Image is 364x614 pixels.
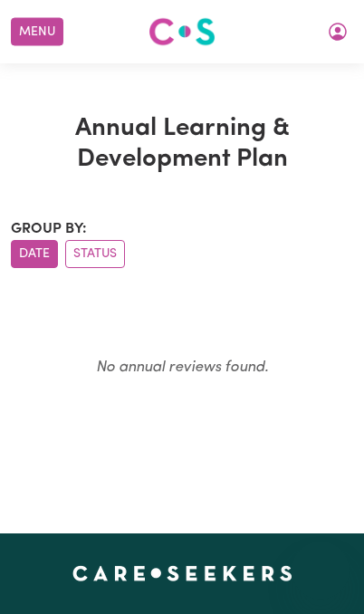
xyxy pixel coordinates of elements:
[11,222,87,236] span: Group by:
[65,240,125,268] button: sort invoices by paid status
[148,11,216,53] a: Careseekers logo
[11,18,63,46] button: Menu
[292,542,350,600] iframe: Button to launch messaging window
[96,360,268,375] em: No annual reviews found.
[11,114,353,175] h1: Annual Learning & Development Plan
[11,240,58,268] button: sort invoices by date
[148,15,216,48] img: Careseekers logo
[319,16,357,47] button: My Account
[72,566,292,580] a: Careseekers home page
